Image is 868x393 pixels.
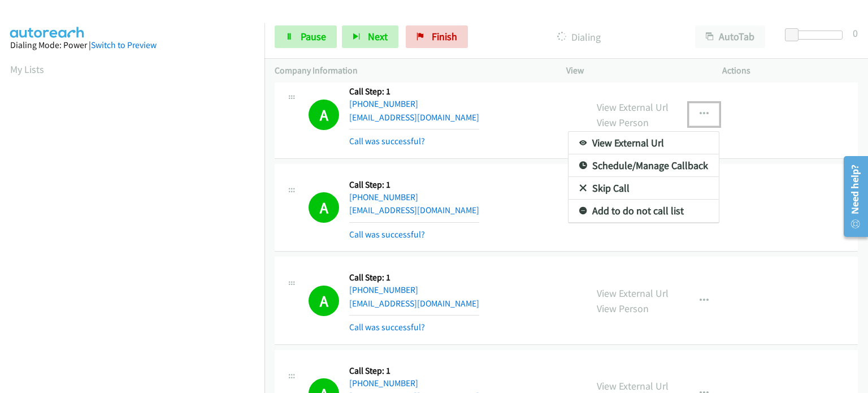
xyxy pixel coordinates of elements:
[10,38,254,52] div: Dialing Mode: Power |
[568,200,719,222] a: Add to do not call list
[10,63,44,76] a: My Lists
[836,152,868,241] iframe: Resource Center
[568,154,719,177] a: Schedule/Manage Callback
[568,132,719,154] a: View External Url
[309,286,339,316] h1: A
[309,192,339,223] h1: A
[91,40,157,50] a: Switch to Preview
[568,177,719,200] a: Skip Call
